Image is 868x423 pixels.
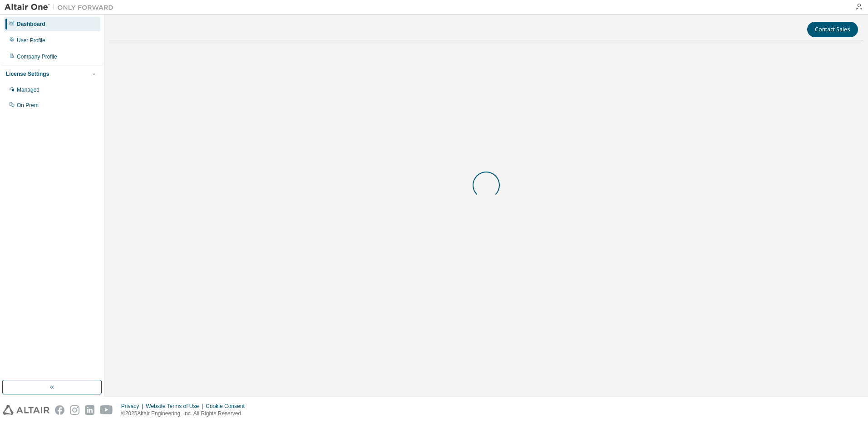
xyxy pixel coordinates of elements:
button: Contact Sales [807,22,858,37]
img: linkedin.svg [85,405,94,415]
div: On Prem [17,102,39,109]
div: License Settings [6,70,49,78]
img: Altair One [5,3,118,12]
div: User Profile [17,37,45,44]
img: altair_logo.svg [3,405,49,415]
div: Managed [17,86,39,93]
img: youtube.svg [100,405,113,415]
div: Cookie Consent [206,403,250,410]
img: facebook.svg [55,405,64,415]
img: instagram.svg [70,405,79,415]
p: © 2025 Altair Engineering, Inc. All Rights Reserved. [121,410,250,418]
div: Privacy [121,403,146,410]
div: Website Terms of Use [146,403,206,410]
div: Dashboard [17,20,45,28]
div: Company Profile [17,53,57,60]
